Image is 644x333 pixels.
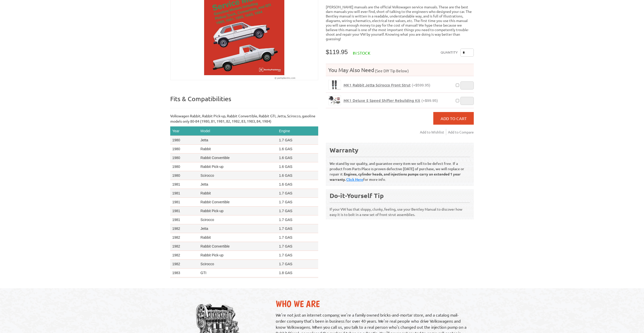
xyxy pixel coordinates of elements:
[199,215,277,224] td: Scirocco
[277,180,318,189] td: 1.6 GAS
[277,269,318,277] td: 1.8 GAS
[328,80,341,90] a: MK1 Rabbit Jetta Scirocco Front Strut
[170,260,199,269] td: 1982
[199,269,277,277] td: GTI
[326,49,348,55] span: $119.95
[199,153,277,162] td: Rabbit Convertible
[170,251,199,260] td: 1982
[277,153,318,162] td: 1.6 GAS
[199,207,277,215] td: Rabbit Pick-up
[277,277,318,286] td: 1.7 GAS
[199,145,277,153] td: Rabbit
[199,242,277,251] td: Rabbit Convertible
[199,171,277,180] td: Scirocco
[433,112,474,125] button: Add to Cart
[344,98,438,103] a: MK1 Deluxe 5 Speed Shifter Rebuilding Kit(+$99.95)
[441,49,458,57] label: Quantity
[277,126,318,136] th: Engine
[277,171,318,180] td: 1.6 GAS
[199,180,277,189] td: Jetta
[170,95,318,108] p: Fits & Compatibilities
[277,162,318,171] td: 1.6 GAS
[330,202,470,217] p: If your VW has that sloppy, clunky, feeling, use your Bentley Manual to discover how easy it is t...
[420,129,446,135] a: Add to Wishlist
[328,95,341,105] a: MK1 Deluxe 5 Speed Shifter Rebuilding Kit
[170,233,199,242] td: 1982
[277,145,318,153] td: 1.6 GAS
[199,136,277,145] td: Jetta
[170,136,199,145] td: 1980
[326,66,474,73] h4: You May Also Need
[353,50,370,55] span: In stock
[277,136,318,145] td: 1.7 GAS
[346,177,363,182] a: Click Here
[329,96,341,105] img: MK1 Deluxe 5 Speed Shifter Rebuilding Kit
[326,5,474,41] p: [PERSON_NAME] manuals are the official Volkswagen service manuals. These are the best darn manual...
[277,189,318,198] td: 1.7 GAS
[330,191,384,199] b: Do-it-Yourself Tip
[330,172,461,182] b: Engines, cylinder heads, and injections pumps carry an extended 1 year warranty.
[170,269,199,277] td: 1983
[277,242,318,251] td: 1.7 GAS
[199,189,277,198] td: Rabbit
[344,82,411,87] span: MK1 Rabbit Jetta Scirocco Front Strut
[277,251,318,260] td: 1.7 GAS
[170,126,199,136] th: Year
[421,98,438,103] span: (+$99.95)
[199,277,277,286] td: Jetta
[199,126,277,136] th: Model
[170,153,199,162] td: 1980
[330,146,470,154] div: Warranty
[277,198,318,207] td: 1.7 GAS
[170,198,199,207] td: 1981
[199,224,277,233] td: Jetta
[448,129,474,135] a: Add to Compare
[330,157,470,182] p: We stand by our quality, and guarantee every item we sell to be defect free. If a product from Pa...
[170,207,199,215] td: 1981
[344,98,420,103] span: MK1 Deluxe 5 Speed Shifter Rebuilding Kit
[199,260,277,269] td: Scirocco
[170,215,199,224] td: 1981
[412,83,430,87] span: (+$599.95)
[277,215,318,224] td: 1.7 GAS
[199,198,277,207] td: Rabbit Convertible
[170,277,199,286] td: 1983
[199,233,277,242] td: Rabbit
[170,242,199,251] td: 1982
[329,80,341,90] img: MK1 Rabbit Jetta Scirocco Front Strut
[277,207,318,215] td: 1.7 GAS
[374,68,409,73] span: (See DIY Tip Below)
[441,116,467,121] span: Add to Cart
[170,162,199,171] td: 1980
[276,298,469,309] h2: Who We Are
[199,251,277,260] td: Rabbit Pick-up
[277,224,318,233] td: 1.7 GAS
[170,145,199,153] td: 1980
[170,189,199,198] td: 1981
[170,113,318,124] p: Volkswagen Rabbit, Rabbit Pick-up, Rabbit Convertible, Rabbit GTI, Jetta, Scirocco, gasoline mode...
[344,83,430,87] a: MK1 Rabbit Jetta Scirocco Front Strut(+$599.95)
[277,260,318,269] td: 1.7 GAS
[170,171,199,180] td: 1980
[170,180,199,189] td: 1981
[199,162,277,171] td: Rabbit Pick-up
[277,233,318,242] td: 1.7 GAS
[170,224,199,233] td: 1982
